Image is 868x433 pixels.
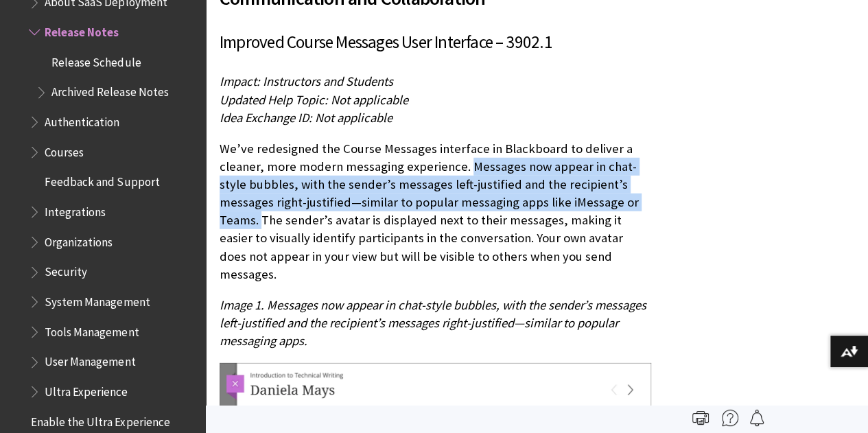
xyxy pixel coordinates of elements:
span: Ultra Experience [45,380,128,399]
span: Enable the Ultra Experience [31,410,169,429]
span: Impact: Instructors and Students [220,73,393,89]
span: Idea Exchange ID: Not applicable [220,110,392,126]
span: Integrations [45,200,106,219]
img: Print [692,410,709,426]
span: Authentication [45,110,119,129]
span: Organizations [45,231,113,249]
span: Updated Help Topic: Not applicable [220,92,408,108]
img: More help [722,410,738,426]
span: System Management [45,290,150,309]
span: User Management [45,351,135,369]
span: Tools Management [45,320,139,339]
span: Improved Course Messages User Interface – 3902.1 [220,31,552,53]
span: Feedback and Support [45,171,159,189]
span: Security [45,261,87,279]
p: We’ve redesigned the Course Messages interface in Blackboard to deliver a cleaner, more modern me... [220,140,651,283]
span: Image 1. Messages now appear in chat-style bubbles, with the sender’s messages left-justified and... [220,297,646,349]
img: Follow this page [749,410,765,426]
span: Archived Release Notes [51,81,168,100]
span: Release Schedule [51,51,141,69]
span: Release Notes [45,21,119,39]
span: Courses [45,141,84,159]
